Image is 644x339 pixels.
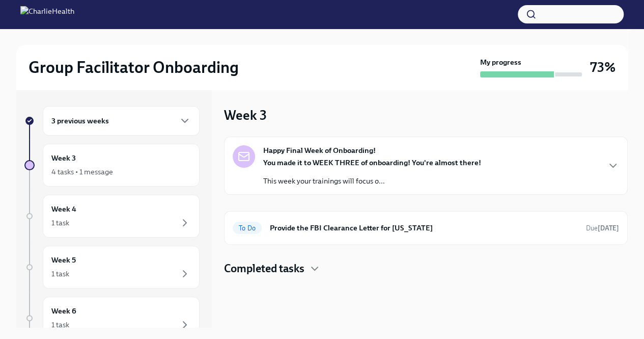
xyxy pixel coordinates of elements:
a: Week 34 tasks • 1 message [24,144,200,187]
div: Completed tasks [224,261,628,276]
h6: Week 5 [51,254,76,266]
div: 1 task [51,320,69,330]
span: To Do [233,224,262,232]
h6: 3 previous weeks [51,115,109,126]
h6: Provide the FBI Clearance Letter for [US_STATE] [270,222,578,233]
span: Due [586,224,619,232]
h2: Group Facilitator Onboarding [29,57,239,77]
a: Week 41 task [24,195,200,238]
h6: Week 6 [51,305,76,317]
p: This week your trainings will focus o... [263,176,481,186]
div: 1 task [51,218,69,228]
strong: My progress [480,57,521,67]
h6: Week 4 [51,203,76,215]
strong: You made it to WEEK THREE of onboarding! You're almost there! [263,158,481,167]
h3: Week 3 [224,106,267,124]
h3: 73% [590,58,615,76]
h4: Completed tasks [224,261,304,276]
div: 3 previous weeks [43,106,200,136]
a: Week 51 task [24,246,200,289]
div: 4 tasks • 1 message [51,167,113,177]
img: CharlieHealth [20,6,74,22]
a: To DoProvide the FBI Clearance Letter for [US_STATE]Due[DATE] [233,220,619,236]
strong: Happy Final Week of Onboarding! [263,145,376,155]
strong: [DATE] [598,224,619,232]
div: 1 task [51,269,69,279]
h6: Week 3 [51,152,76,164]
span: October 28th, 2025 08:00 [586,223,619,233]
